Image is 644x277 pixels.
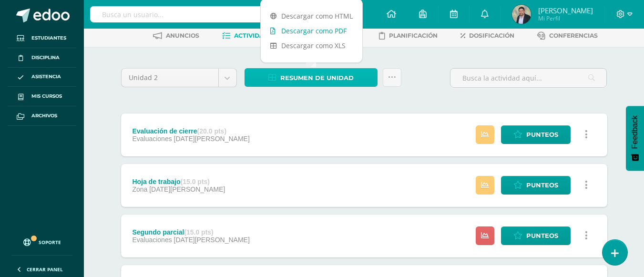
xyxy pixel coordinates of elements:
[389,32,438,39] span: Planificación
[129,69,211,87] span: Unidad 2
[166,32,199,39] span: Anuncios
[39,239,61,246] span: Soporte
[31,54,60,62] span: Disciplina
[234,32,276,39] span: Actividades
[132,228,249,236] div: Segundo parcial
[132,135,172,143] span: Evaluaciones
[8,87,76,106] a: Mis cursos
[31,92,62,100] span: Mis cursos
[174,135,250,143] span: [DATE][PERSON_NAME]
[31,112,57,120] span: Archivos
[197,127,226,135] strong: (20.0 pts)
[132,127,249,135] div: Evaluación de cierre
[549,32,598,39] span: Conferencias
[31,34,66,42] span: Estudiantes
[261,38,362,53] a: Descargar como XLS
[460,28,514,43] a: Dosificación
[184,228,213,236] strong: (15.0 pts)
[538,6,593,15] span: [PERSON_NAME]
[501,226,571,245] a: Punteos
[280,69,354,87] span: Resumen de unidad
[501,176,571,195] a: Punteos
[526,227,558,245] span: Punteos
[537,28,598,43] a: Conferencias
[8,29,76,48] a: Estudiantes
[245,68,378,87] a: Resumen de unidad
[90,6,297,22] input: Busca un usuario...
[501,125,571,144] a: Punteos
[27,266,63,273] span: Cerrar panel
[469,32,514,39] span: Dosificación
[631,115,639,149] span: Feedback
[132,178,225,185] div: Hoja de trabajo
[122,69,236,87] a: Unidad 2
[132,236,172,244] span: Evaluaciones
[181,178,210,185] strong: (15.0 pts)
[261,9,362,23] a: Descargar como HTML
[526,176,558,194] span: Punteos
[174,236,250,244] span: [DATE][PERSON_NAME]
[132,185,147,193] span: Zona
[31,73,61,81] span: Asistencia
[222,28,276,43] a: Actividades
[11,229,72,253] a: Soporte
[8,68,76,87] a: Asistencia
[261,23,362,38] a: Descargar como PDF
[379,28,438,43] a: Planificación
[526,126,558,144] span: Punteos
[149,185,225,193] span: [DATE][PERSON_NAME]
[8,106,76,126] a: Archivos
[153,28,199,43] a: Anuncios
[8,48,76,68] a: Disciplina
[626,106,644,171] button: Feedback - Mostrar encuesta
[538,14,593,22] span: Mi Perfil
[450,69,606,87] input: Busca la actividad aquí...
[512,5,531,24] img: 862ebec09c65d52a2154c0d9c114d5f0.png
